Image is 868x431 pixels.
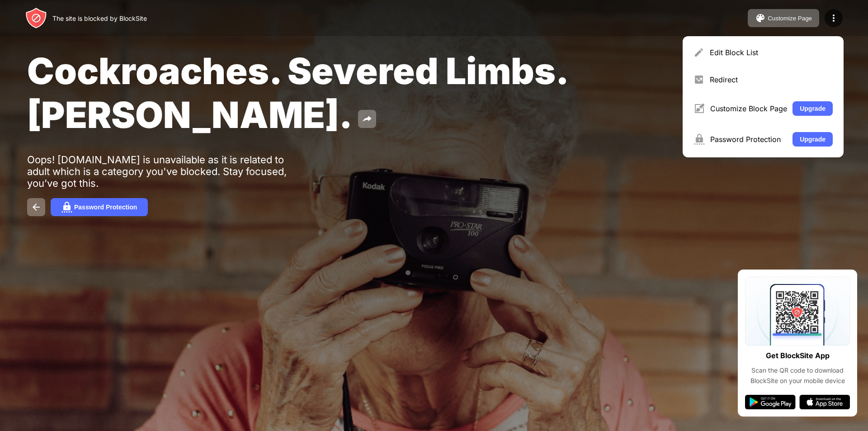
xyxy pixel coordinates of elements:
img: back.svg [31,202,42,213]
img: menu-pencil.svg [693,47,704,58]
button: Customize Page [748,9,819,27]
button: Upgrade [793,132,833,147]
div: Edit Block List [710,48,833,57]
button: Upgrade [793,101,833,116]
img: qrcode.svg [745,277,850,346]
img: menu-password.svg [693,134,705,145]
img: menu-icon.svg [828,13,839,24]
img: menu-redirect.svg [693,74,704,85]
div: Customize Page [768,15,812,22]
span: Cockroaches. Severed Limbs. [PERSON_NAME]. [27,49,567,137]
button: Password Protection [51,198,148,216]
div: Password Protection [710,135,787,144]
img: app-store.svg [799,395,850,409]
div: Customize Block Page [710,104,787,113]
div: The site is blocked by BlockSite [52,14,147,22]
div: Oops! [DOMAIN_NAME] is unavailable as it is related to adult which is a category you've blocked. ... [27,154,307,189]
img: password.svg [61,202,72,213]
img: share.svg [362,114,373,124]
div: Get BlockSite App [766,349,830,362]
img: header-logo.svg [25,7,47,29]
img: google-play.svg [745,395,796,409]
div: Password Protection [74,204,137,211]
div: Redirect [710,75,833,84]
img: pallet.svg [755,13,766,24]
img: menu-customize.svg [693,103,705,114]
div: Scan the QR code to download BlockSite on your mobile device [745,365,850,386]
